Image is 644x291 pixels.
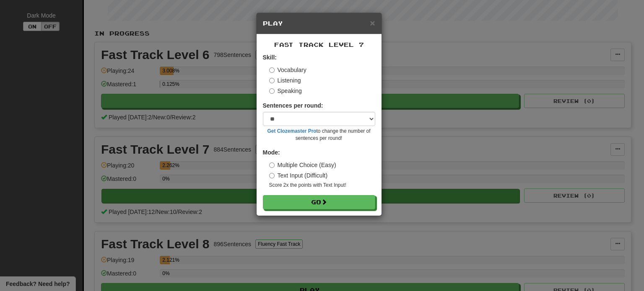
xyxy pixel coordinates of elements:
[263,54,277,61] strong: Skill:
[269,162,275,168] input: Multiple Choice (Easy)
[269,182,375,189] small: Score 2x the points with Text Input !
[370,18,375,28] span: ×
[269,171,328,180] label: Text Input (Difficult)
[263,195,375,209] button: Go
[263,19,375,28] h5: Play
[269,78,275,83] input: Listening
[269,66,306,74] label: Vocabulary
[267,128,317,134] a: Get Clozemaster Pro
[269,173,275,178] input: Text Input (Difficult)
[269,76,301,85] label: Listening
[269,161,336,169] label: Multiple Choice (Easy)
[269,67,275,73] input: Vocabulary
[274,41,364,48] span: Fast Track Level 7
[370,18,375,27] button: Close
[263,149,280,156] strong: Mode:
[263,101,323,110] label: Sentences per round:
[269,87,302,95] label: Speaking
[263,128,375,142] small: to change the number of sentences per round!
[269,88,275,94] input: Speaking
